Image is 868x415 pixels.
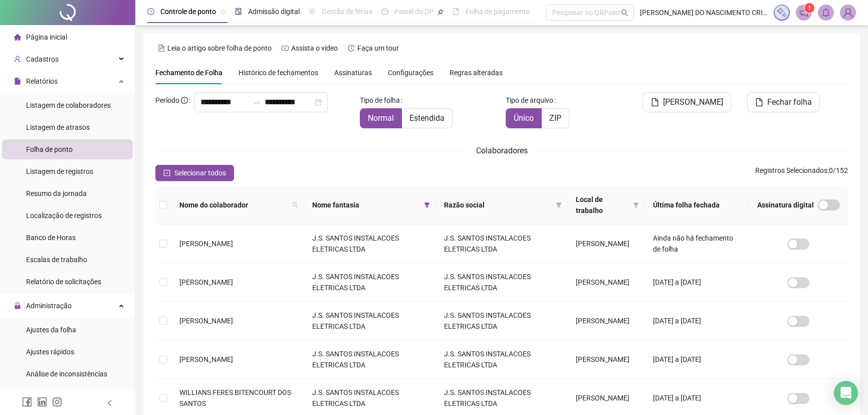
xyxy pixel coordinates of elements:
[422,197,432,213] span: filter
[651,98,659,106] span: file
[633,202,639,208] span: filter
[653,234,733,253] span: Ainda não há fechamento de folha
[160,8,216,16] span: Controle de ponto
[26,212,102,220] span: Localização de registros
[174,167,226,178] span: Selecionar todos
[436,225,568,263] td: J.S. SANTOS INSTALACOES ELETRICAS LTDA
[14,56,21,63] span: user-add
[253,98,261,106] span: to
[645,263,749,302] td: [DATE] a [DATE]
[179,199,288,211] span: Nome do colaborador
[26,167,93,175] span: Listagem de registros
[514,113,534,123] span: Único
[663,96,723,108] span: [PERSON_NAME]
[26,302,72,310] span: Administração
[466,8,530,16] span: Folha de pagamento
[179,355,233,363] span: [PERSON_NAME]
[755,165,848,181] span: : 0 / 152
[253,98,261,106] span: swap-right
[506,95,553,106] span: Tipo de arquivo
[755,166,827,174] span: Registros Selecionados
[26,234,76,242] span: Banco de Horas
[179,278,233,286] span: [PERSON_NAME]
[767,96,812,108] span: Fechar folha
[821,8,830,17] span: bell
[155,96,179,104] span: Período
[576,194,629,216] span: Local de trabalho
[239,69,318,77] span: Histórico de fechamentos
[476,146,528,155] span: Colaboradores
[309,8,316,15] span: sun
[840,5,855,20] img: 84356
[436,340,568,379] td: J.S. SANTOS INSTALACOES ELETRICAS LTDA
[26,256,87,264] span: Escalas de trabalho
[808,5,811,12] span: 1
[26,326,76,334] span: Ajustes da folha
[322,8,372,16] span: Gestão de férias
[755,98,763,106] span: file
[357,44,399,52] span: Faça um tour
[568,225,645,263] td: [PERSON_NAME]
[26,370,107,378] span: Análise de inconsistências
[556,202,562,208] span: filter
[248,8,300,16] span: Admissão digital
[554,197,564,213] span: filter
[436,263,568,302] td: J.S. SANTOS INSTALACOES ELETRICAS LTDA
[14,34,21,41] span: home
[220,9,226,15] span: pushpin
[549,113,561,123] span: ZIP
[747,92,820,112] button: Fechar folha
[179,317,233,325] span: [PERSON_NAME]
[37,397,47,407] span: linkedin
[304,340,436,379] td: J.S. SANTOS INSTALACOES ELETRICAS LTDA
[621,9,628,17] span: search
[804,3,814,13] sup: 1
[394,8,433,16] span: Painel do DP
[26,123,90,131] span: Listagem de atrasos
[163,169,170,176] span: check-square
[453,8,460,15] span: book
[292,202,298,208] span: search
[106,399,113,406] span: left
[348,45,355,52] span: history
[14,78,21,85] span: file
[312,199,420,211] span: Nome fantasia
[757,199,814,211] span: Assinatura digital
[381,8,388,15] span: dashboard
[438,9,444,15] span: pushpin
[645,340,749,379] td: [DATE] a [DATE]
[22,397,32,407] span: facebook
[568,340,645,379] td: [PERSON_NAME]
[155,69,223,77] span: Fechamento de Folha
[388,69,433,76] span: Configurações
[179,240,233,248] span: [PERSON_NAME]
[290,197,300,213] span: search
[568,263,645,302] td: [PERSON_NAME]
[282,45,289,52] span: youtube
[158,45,165,52] span: file-text
[26,348,74,356] span: Ajustes rápidos
[631,192,641,218] span: filter
[291,44,338,52] span: Assista o vídeo
[26,77,58,85] span: Relatórios
[155,165,234,181] button: Selecionar todos
[409,113,445,123] span: Estendida
[26,145,73,153] span: Folha de ponto
[334,69,372,76] span: Assinaturas
[799,8,808,17] span: notification
[304,225,436,263] td: J.S. SANTOS INSTALACOES ELETRICAS LTDA
[436,302,568,340] td: J.S. SANTOS INSTALACOES ELETRICAS LTDA
[167,44,272,52] span: Leia o artigo sobre folha de ponto
[368,113,394,123] span: Normal
[304,263,436,302] td: J.S. SANTOS INSTALACOES ELETRICAS LTDA
[26,278,101,286] span: Relatório de solicitações
[645,302,749,340] td: [DATE] a [DATE]
[360,95,400,106] span: Tipo de folha
[568,302,645,340] td: [PERSON_NAME]
[147,8,154,15] span: clock-circle
[26,189,87,197] span: Resumo da jornada
[52,397,62,407] span: instagram
[26,55,59,63] span: Cadastros
[235,8,242,15] span: file-done
[450,69,503,76] span: Regras alteradas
